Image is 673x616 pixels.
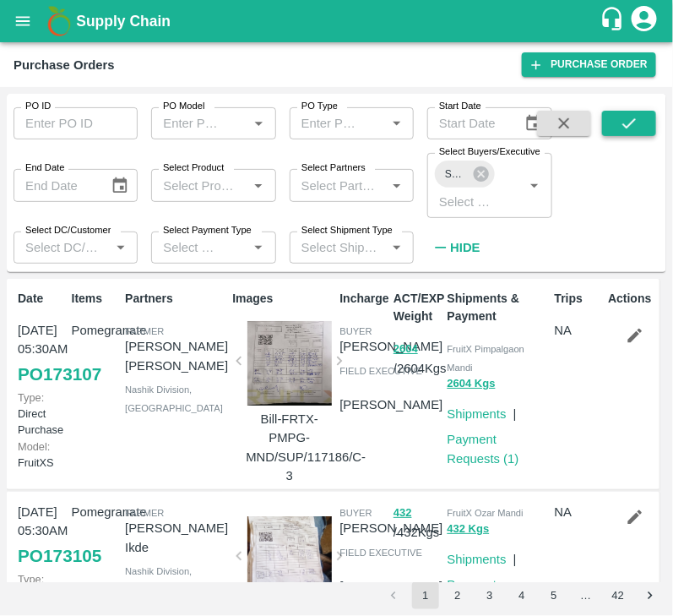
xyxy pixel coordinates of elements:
[439,100,481,113] label: Start Date
[555,290,602,308] p: Trips
[629,3,659,39] div: account of current user
[393,340,418,359] button: 2604
[540,582,567,609] button: Go to page 5
[339,326,372,336] span: buyer
[14,54,115,76] div: Purchase Orders
[393,504,412,523] button: 432
[412,582,439,609] button: page 1
[476,582,503,609] button: Go to page 3
[448,508,524,518] span: FruitX Ozar Mandi
[507,398,517,423] div: |
[637,582,664,609] button: Go to next page
[301,224,393,237] label: Select Shipment Type
[608,290,655,308] p: Actions
[125,519,228,557] p: [PERSON_NAME] Ikde
[163,100,205,113] label: PO Model
[18,440,50,453] span: Model:
[156,112,220,134] input: Enter PO Model
[448,407,507,421] a: Shipments
[386,112,408,134] button: Open
[339,548,422,558] span: field executive
[247,237,269,259] button: Open
[301,161,366,175] label: Select Partners
[448,374,496,394] button: 2604 Kgs
[339,395,442,414] p: [PERSON_NAME]
[427,233,485,262] button: Hide
[432,190,497,212] input: Select Buyers/Executive
[377,582,666,609] nav: pagination navigation
[156,174,242,196] input: Select Product
[125,290,225,308] p: Partners
[247,112,269,134] button: Open
[163,161,224,175] label: Select Product
[18,321,65,359] p: [DATE] 05:30AM
[125,508,164,518] span: Farmer
[435,161,494,188] div: Sagar K
[125,337,228,375] p: [PERSON_NAME] [PERSON_NAME]
[104,170,136,202] button: Choose date
[18,439,65,471] p: FruitXS
[156,237,220,259] input: Select Payment Type
[427,107,511,139] input: Start Date
[295,112,359,134] input: Enter PO Type
[3,2,42,41] button: open drawer
[18,541,101,571] a: PO173105
[125,566,223,595] span: Nashik Division , [GEOGRAPHIC_DATA]
[163,224,252,237] label: Select Payment Type
[339,508,372,518] span: buyer
[247,175,269,197] button: Open
[448,578,519,610] a: Payment Requests (1)
[25,161,64,175] label: End Date
[110,237,132,259] button: Open
[25,224,111,237] label: Select DC/Customer
[125,326,164,336] span: Farmer
[386,237,408,259] button: Open
[444,582,471,609] button: Go to page 2
[14,169,97,201] input: End Date
[18,391,44,404] span: Type:
[524,175,545,197] button: Open
[448,520,490,539] button: 432 Kgs
[508,582,535,609] button: Go to page 4
[573,588,600,604] div: …
[18,503,65,541] p: [DATE] 05:30AM
[507,543,517,569] div: |
[19,237,105,259] input: Select DC/Customer
[450,241,480,254] strong: Hide
[339,337,442,356] p: [PERSON_NAME]
[18,290,65,308] p: Date
[339,577,442,596] p: [PERSON_NAME]
[295,174,381,196] input: Select Partners
[42,4,76,38] img: logo
[393,339,441,378] p: / 2604 Kgs
[18,573,44,586] span: Type:
[555,503,602,521] p: NA
[448,433,519,465] a: Payment Requests (1)
[435,166,476,183] span: Sagar K
[448,344,525,373] span: FruitX Pimpalgaon Mandi
[18,390,65,439] p: Direct Purchase
[518,107,550,139] button: Choose date
[18,359,101,390] a: PO173107
[386,175,408,197] button: Open
[393,503,441,542] p: / 432 Kgs
[125,384,223,413] span: Nashik Division , [GEOGRAPHIC_DATA]
[72,321,119,340] p: Pomegranate
[339,290,387,308] p: Incharge
[448,553,507,566] a: Shipments
[448,290,548,325] p: Shipments & Payment
[25,100,51,113] label: PO ID
[522,52,656,77] a: Purchase Order
[339,366,422,376] span: field executive
[246,410,333,485] p: Bill-FRTX-PMPG-MND/SUP/117186/C-3
[605,582,632,609] button: Go to page 42
[393,290,441,325] p: ACT/EXP Weight
[600,6,629,36] div: customer-support
[555,321,602,340] p: NA
[339,519,442,537] p: [PERSON_NAME]
[72,503,119,521] p: Pomegranate
[295,237,381,259] input: Select Shipment Type
[76,9,600,33] a: Supply Chain
[76,13,171,30] b: Supply Chain
[232,290,333,308] p: Images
